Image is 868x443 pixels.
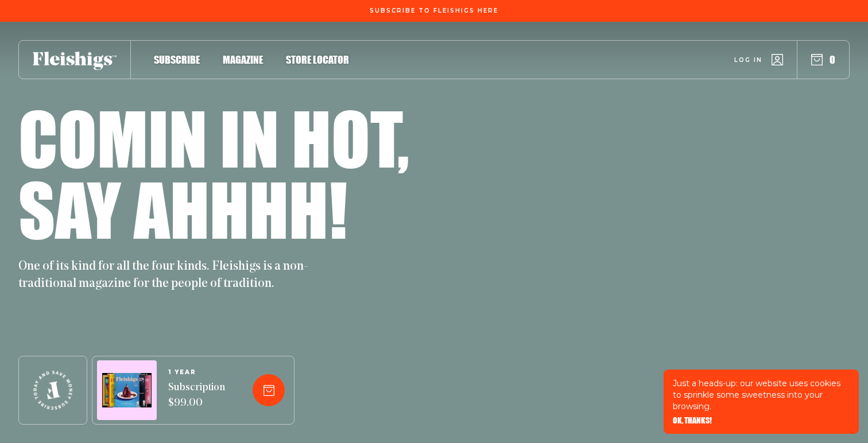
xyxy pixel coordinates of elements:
span: Subscribe [154,53,200,66]
h1: Comin in hot, [18,102,409,173]
span: Log in [734,56,762,64]
span: Store locator [286,53,349,66]
button: 0 [811,53,835,66]
span: 1 YEAR [168,369,225,376]
a: Log in [734,54,783,65]
span: Subscribe To Fleishigs Here [370,7,498,14]
a: Subscribe To Fleishigs Here [367,7,501,13]
img: Magazines image [102,373,152,408]
span: Magazine [223,53,263,66]
a: Magazine [223,52,263,67]
a: 1 YEARSubscription $99.00 [168,369,225,411]
p: Just a heads-up: our website uses cookies to sprinkle some sweetness into your browsing. [673,378,850,412]
p: One of its kind for all the four kinds. Fleishigs is a non-traditional magazine for the people of... [18,258,317,293]
span: Subscription $99.00 [168,380,225,411]
button: OK, THANKS! [673,417,712,425]
a: Store locator [286,52,349,67]
h1: Say ahhhh! [18,173,347,244]
a: Subscribe [154,52,200,67]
